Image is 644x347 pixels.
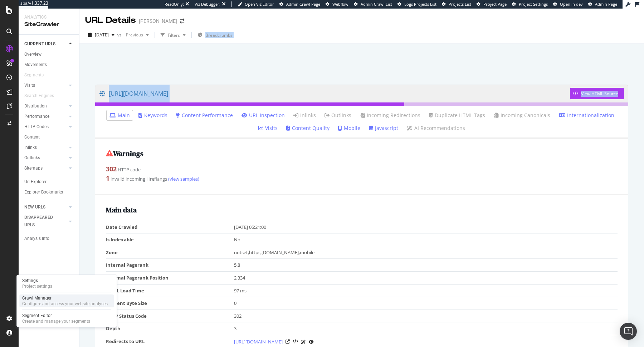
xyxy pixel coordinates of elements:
[106,206,618,214] h2: Main data
[620,323,637,340] div: Open Intercom Messenger
[309,338,314,346] a: URL Inspection
[24,40,67,48] a: CURRENT URLS
[258,125,278,132] a: Visits
[559,112,614,119] a: Internationalization
[24,102,47,110] div: Distribution
[332,1,348,7] span: Webflow
[581,91,618,97] div: View HTML Source
[99,85,570,102] a: [URL][DOMAIN_NAME]
[24,188,63,196] div: Explorer Bookmarks
[106,259,234,272] td: Internal Pagerank
[24,82,67,89] a: Visits
[407,125,465,132] a: AI Recommendations
[241,112,285,119] a: URL Inspection
[24,154,67,162] a: Outlinks
[24,144,67,151] a: Inlinks
[165,1,184,7] div: ReadOnly:
[238,1,274,7] a: Open Viz Editor
[279,1,320,7] a: Admin Crawl Page
[338,125,360,132] a: Mobile
[24,165,67,172] a: Sitemaps
[234,338,283,345] a: [URL][DOMAIN_NAME]
[477,1,507,7] a: Project Page
[106,150,618,157] h2: Warnings
[24,214,67,229] a: DISAPPEARED URLS
[22,313,90,318] div: Segment Editor
[234,310,618,322] td: 302
[326,1,348,7] a: Webflow
[24,61,74,69] a: Movements
[138,112,167,119] a: Keywords
[106,221,234,233] td: Date Crawled
[167,176,199,182] a: (view samples)
[588,1,617,7] a: Admin Page
[123,29,152,41] button: Previous
[24,51,42,58] div: Overview
[397,1,436,7] a: Logs Projects List
[360,112,420,119] a: Incoming Redirections
[24,123,49,131] div: HTTP Codes
[24,123,67,131] a: HTTP Codes
[22,318,90,324] div: Create and manage your segments
[286,1,320,7] span: Admin Crawl Page
[106,322,234,335] td: Depth
[553,1,583,7] a: Open in dev
[176,112,233,119] a: Content Performance
[195,29,235,41] button: Breadcrumbs
[234,322,618,335] td: 3
[301,338,306,346] a: AI Url Details
[519,1,548,7] span: Project Settings
[123,32,143,38] span: Previous
[24,20,73,29] div: SiteCrawler
[205,32,233,38] span: Breadcrumbs
[24,235,74,242] a: Analysis Info
[245,1,274,7] span: Open Viz Editor
[24,113,67,120] a: Performance
[512,1,548,7] a: Project Settings
[22,278,52,283] div: Settings
[24,61,47,69] div: Movements
[22,295,108,301] div: Crawl Manager
[19,277,114,290] a: SettingsProject settings
[24,203,67,211] a: NEW URLS
[361,1,392,7] span: Admin Crawl List
[24,14,73,20] div: Analytics
[106,165,117,173] strong: 302
[24,144,37,151] div: Inlinks
[24,188,74,196] a: Explorer Bookmarks
[325,112,351,119] a: Outlinks
[24,203,45,211] div: NEW URLS
[168,32,180,38] div: Filters
[369,125,398,132] a: Javascript
[595,1,617,7] span: Admin Page
[429,112,485,119] a: Duplicate HTML Tags
[19,312,114,325] a: Segment EditorCreate and manage your segments
[85,14,136,26] div: URL Details
[24,40,55,48] div: CURRENT URLS
[286,125,330,132] a: Content Quality
[24,165,43,172] div: Sitemaps
[106,297,234,310] td: Content Byte Size
[24,134,40,141] div: Content
[570,88,624,99] button: View HTML Source
[106,174,109,182] strong: 1
[22,283,52,289] div: Project settings
[24,71,44,79] div: Segments
[106,310,234,322] td: HTTP Status Code
[117,32,123,38] span: vs
[560,1,583,7] span: Open in dev
[24,92,54,100] div: Search Engines
[106,174,618,183] div: invalid incoming Hreflangs
[404,1,436,7] span: Logs Projects List
[24,71,51,79] a: Segments
[24,178,47,186] div: Url Explorer
[234,221,618,233] td: [DATE] 05:21:00
[234,259,618,272] td: 5.8
[286,340,290,344] a: Visit Online Page
[354,1,392,7] a: Admin Crawl List
[24,113,49,120] div: Performance
[106,165,618,174] div: HTTP code
[85,29,117,41] button: [DATE]
[234,284,618,297] td: 97 ms
[106,271,234,284] td: Internal Pagerank Position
